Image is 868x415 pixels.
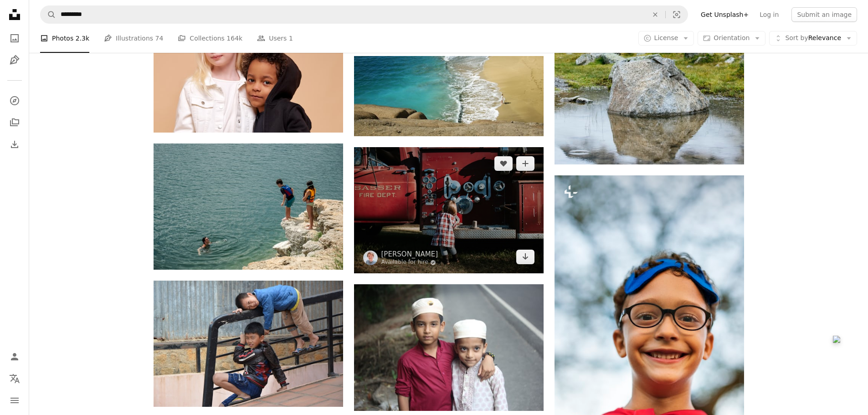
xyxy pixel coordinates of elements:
[494,156,513,171] button: Like
[5,369,24,388] button: Language
[363,251,378,265] img: Go to Jordan Whitfield's profile
[516,250,534,264] a: Download
[154,65,343,73] a: cute adorable diverse children posing at camera, little unusual albino girl with dark-skinned mul...
[354,343,544,352] a: a couple of children posing for the camera
[354,92,544,100] a: woman standing on seashore
[354,56,544,136] img: woman standing on seashore
[666,6,688,23] button: Visual search
[695,7,754,22] a: Get Unsplash+
[638,31,694,46] button: License
[5,391,24,410] button: Menu
[754,7,784,22] a: Log in
[5,5,24,26] a: Home — Unsplash
[785,34,841,43] span: Relevance
[257,24,293,53] a: Users 1
[154,281,343,407] img: 2 boys climbing on black metal ladder during daytime
[714,34,750,41] span: Orientation
[769,31,857,46] button: Sort byRelevance
[41,6,56,23] button: Search Unsplash
[178,24,242,53] a: Collections 164k
[5,51,24,69] a: Illustrations
[5,135,24,154] a: Download History
[555,313,744,321] a: Superheroes Cheerful Kids Expressing Positivity Concept
[155,33,164,43] span: 74
[354,147,544,273] img: children ewaring sport shirt in front of vehicle
[645,6,665,23] button: Clear
[516,156,534,171] button: Add to Collection
[381,250,438,259] a: [PERSON_NAME]
[154,143,343,270] img: 2 boys in blue t-shirt standing on rock near body of water during daytime
[381,259,438,266] a: Available for hire
[154,6,343,133] img: cute adorable diverse children posing at camera, little unusual albino girl with dark-skinned mul...
[289,33,293,43] span: 1
[154,339,343,348] a: 2 boys climbing on black metal ladder during daytime
[698,31,765,46] button: Orientation
[654,34,678,41] span: License
[40,5,688,24] form: Find visuals sitewide
[5,92,24,110] a: Explore
[791,7,857,22] button: Submit an image
[5,113,24,132] a: Collections
[354,284,544,410] img: a couple of children posing for the camera
[354,206,544,214] a: children ewaring sport shirt in front of vehicle
[785,34,808,41] span: Sort by
[154,202,343,210] a: 2 boys in blue t-shirt standing on rock near body of water during daytime
[5,29,24,47] a: Photos
[226,33,242,43] span: 164k
[5,348,24,366] a: Log in / Sign up
[104,24,163,53] a: Illustrations 74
